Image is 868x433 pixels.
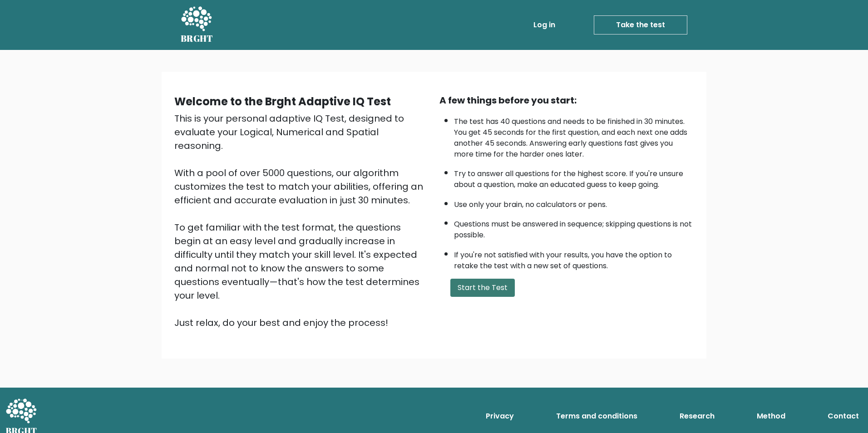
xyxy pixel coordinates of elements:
[454,195,694,210] li: Use only your brain, no calculators or pens.
[482,407,518,425] a: Privacy
[676,407,718,425] a: Research
[753,407,789,425] a: Method
[174,112,429,330] div: This is your personal adaptive IQ Test, designed to evaluate your Logical, Numerical and Spatial ...
[552,407,641,425] a: Terms and conditions
[450,279,515,297] button: Start the Test
[454,112,694,160] li: The test has 40 questions and needs to be finished in 30 minutes. You get 45 seconds for the firs...
[824,407,863,425] a: Contact
[530,16,559,34] a: Log in
[454,214,694,241] li: Questions must be answered in sequence; skipping questions is not possible.
[594,15,687,34] a: Take the test
[181,33,213,44] h5: BRGHT
[181,4,213,46] a: BRGHT
[174,94,391,109] b: Welcome to the Brght Adaptive IQ Test
[454,164,694,190] li: Try to answer all questions for the highest score. If you're unsure about a question, make an edu...
[439,93,694,107] div: A few things before you start:
[454,245,694,271] li: If you're not satisfied with your results, you have the option to retake the test with a new set ...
